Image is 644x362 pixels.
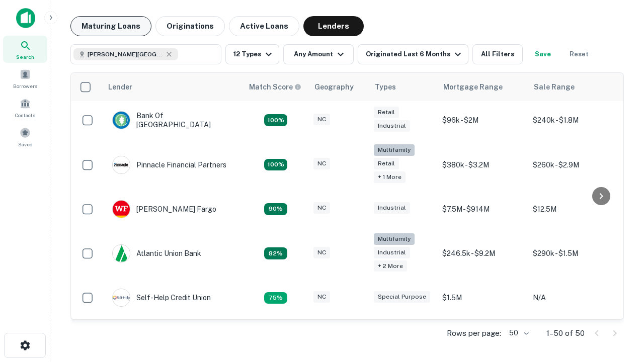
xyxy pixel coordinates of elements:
a: Contacts [3,94,47,121]
img: picture [113,156,130,173]
button: Originated Last 6 Months [358,44,468,64]
div: NC [313,247,330,258]
td: $290k - $1.5M [528,228,618,279]
div: Special Purpose [374,291,430,303]
div: Matching Properties: 10, hasApolloMatch: undefined [264,292,287,304]
button: Active Loans [229,16,299,36]
td: $7.5M - $914M [437,190,528,228]
span: Search [16,53,34,61]
div: NC [313,114,330,125]
a: Search [3,36,47,63]
td: $246.5k - $9.2M [437,228,528,279]
div: NC [313,158,330,169]
img: picture [113,289,130,306]
th: Lender [102,73,243,101]
div: Matching Properties: 14, hasApolloMatch: undefined [264,114,287,126]
button: 12 Types [225,44,279,64]
div: Atlantic Union Bank [112,244,201,262]
div: Multifamily [374,144,415,156]
img: capitalize-icon.png [16,8,35,28]
div: Industrial [374,247,410,258]
div: Retail [374,107,399,118]
div: Pinnacle Financial Partners [112,156,226,174]
div: Matching Properties: 24, hasApolloMatch: undefined [264,159,287,171]
div: Self-help Credit Union [112,289,211,307]
div: [PERSON_NAME] Fargo [112,200,216,218]
button: Originations [155,16,225,36]
div: Bank Of [GEOGRAPHIC_DATA] [112,111,233,129]
div: Types [375,81,396,93]
th: Capitalize uses an advanced AI algorithm to match your search with the best lender. The match sco... [243,73,308,101]
div: Retail [374,158,399,169]
div: NC [313,202,330,214]
button: Any Amount [283,44,354,64]
td: $1.5M [437,279,528,317]
div: Geography [314,81,354,93]
h6: Match Score [249,81,299,93]
div: + 1 more [374,171,406,183]
span: Saved [18,140,33,148]
div: NC [313,291,330,303]
img: picture [113,112,130,129]
td: $12.5M [528,190,618,228]
div: Matching Properties: 11, hasApolloMatch: undefined [264,247,287,259]
span: [PERSON_NAME][GEOGRAPHIC_DATA], [GEOGRAPHIC_DATA] [88,50,163,59]
div: + 2 more [374,260,407,272]
div: Lender [108,81,132,93]
div: 50 [505,326,530,340]
th: Sale Range [528,73,618,101]
span: Contacts [15,111,35,119]
th: Types [369,73,437,101]
span: Borrowers [13,82,37,90]
td: $380k - $3.2M [437,139,528,190]
div: Matching Properties: 12, hasApolloMatch: undefined [264,203,287,215]
img: picture [113,245,130,262]
td: $260k - $2.9M [528,139,618,190]
td: $240k - $1.8M [528,101,618,139]
button: Maturing Loans [70,16,151,36]
button: Lenders [303,16,364,36]
div: Industrial [374,120,410,132]
div: Multifamily [374,233,415,245]
a: Borrowers [3,65,47,92]
button: Reset [563,44,595,64]
div: Capitalize uses an advanced AI algorithm to match your search with the best lender. The match sco... [249,81,301,93]
button: Save your search to get updates of matches that match your search criteria. [527,44,559,64]
a: Saved [3,123,47,150]
p: Rows per page: [447,327,501,339]
td: $96k - $2M [437,101,528,139]
th: Geography [308,73,369,101]
iframe: Chat Widget [594,249,644,298]
div: Sale Range [534,81,575,93]
th: Mortgage Range [437,73,528,101]
div: Industrial [374,202,410,214]
div: Originated Last 6 Months [366,48,464,60]
td: N/A [528,279,618,317]
p: 1–50 of 50 [546,327,585,339]
button: All Filters [472,44,523,64]
div: Mortgage Range [443,81,503,93]
img: picture [113,201,130,218]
